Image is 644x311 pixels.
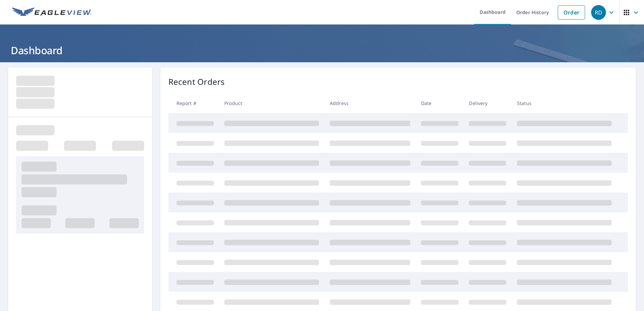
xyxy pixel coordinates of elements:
th: Address [324,93,416,113]
th: Status [512,93,617,113]
th: Delivery [463,93,512,113]
img: EV Logo [12,7,92,18]
div: RD [591,5,606,20]
th: Date [416,93,464,113]
h1: Dashboard [8,43,636,57]
a: Order [558,5,585,20]
p: Recent Orders [168,76,225,88]
th: Report # [168,93,219,113]
th: Product [219,93,324,113]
